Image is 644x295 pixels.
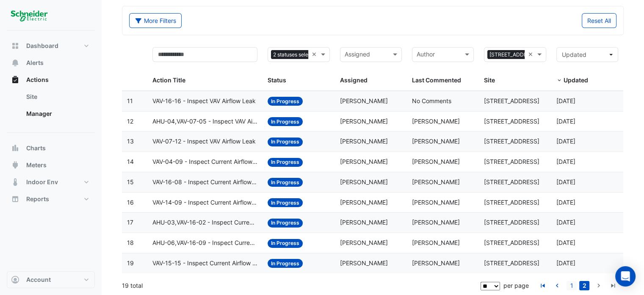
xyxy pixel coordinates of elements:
[11,178,19,186] app-icon: Indoor Env
[127,118,133,125] span: 12
[556,97,575,104] span: 2025-06-10T09:25:21.354
[268,259,303,268] span: In Progress
[412,118,460,125] span: [PERSON_NAME]
[579,281,589,290] a: 2
[556,219,575,226] span: 2025-05-09T11:34:16.762
[340,138,388,145] span: [PERSON_NAME]
[152,76,185,84] span: Action Title
[152,157,258,167] span: VAV-04-09 - Inspect Current Airflow Faulty Sensor
[412,199,460,206] span: [PERSON_NAME]
[26,275,51,284] span: Account
[484,219,539,226] span: [STREET_ADDRESS]
[582,13,616,28] button: Reset All
[268,219,303,228] span: In Progress
[412,178,460,185] span: [PERSON_NAME]
[10,7,48,24] img: Company Logo
[556,239,575,246] span: 2025-05-07T11:12:27.598
[340,97,388,104] span: [PERSON_NAME]
[340,259,388,267] span: [PERSON_NAME]
[412,158,460,165] span: [PERSON_NAME]
[484,97,539,104] span: [STREET_ADDRESS]
[340,178,388,185] span: [PERSON_NAME]
[152,137,256,146] span: VAV-07-12 - Inspect VAV Airflow Leak
[615,266,636,287] div: Open Intercom Messenger
[268,97,303,106] span: In Progress
[565,281,578,290] li: page 1
[412,259,460,267] span: [PERSON_NAME]
[340,239,388,246] span: [PERSON_NAME]
[412,97,451,104] span: No Comments
[7,54,95,71] button: Alerts
[26,42,58,50] span: Dashboard
[340,219,388,226] span: [PERSON_NAME]
[567,281,577,290] a: 1
[552,281,562,290] a: go to previous page
[564,76,588,84] span: Updated
[26,161,47,169] span: Meters
[268,178,303,187] span: In Progress
[556,199,575,206] span: 2025-05-19T16:09:35.893
[484,138,539,145] span: [STREET_ADDRESS]
[556,259,575,267] span: 2025-05-07T11:12:02.057
[268,138,303,146] span: In Progress
[26,195,49,203] span: Reports
[556,47,618,62] button: Updated
[484,158,539,165] span: [STREET_ADDRESS]
[562,51,586,58] span: Updated
[484,199,539,206] span: [STREET_ADDRESS]
[26,76,49,84] span: Actions
[129,13,182,28] button: More Filters
[484,118,539,125] span: [STREET_ADDRESS]
[578,281,591,290] li: page 2
[412,138,460,145] span: [PERSON_NAME]
[11,144,19,152] app-icon: Charts
[538,281,548,290] a: go to first page
[152,258,258,268] span: VAV-15-15 - Inspect Current Airflow Faulty Sensor
[484,259,539,267] span: [STREET_ADDRESS]
[19,88,95,105] a: Site
[268,198,303,207] span: In Progress
[152,177,258,187] span: VAV-16-08 - Inspect Current Airflow Faulty Sensor
[556,138,575,145] span: 2025-05-22T14:28:02.258
[412,239,460,246] span: [PERSON_NAME]
[412,219,460,226] span: [PERSON_NAME]
[608,281,618,290] a: go to last page
[484,76,495,84] span: Site
[340,76,368,84] span: Assigned
[484,239,539,246] span: [STREET_ADDRESS]
[7,88,95,126] div: Actions
[152,238,258,248] span: AHU-06,VAV-16-09 - Inspect Current Airflow Faulty Sensor
[594,281,604,290] a: go to next page
[26,144,46,152] span: Charts
[127,158,134,165] span: 14
[268,239,303,248] span: In Progress
[127,239,134,246] span: 18
[127,259,134,267] span: 19
[484,178,539,185] span: [STREET_ADDRESS]
[152,218,258,228] span: AHU-03,VAV-16-02 - Inspect Current Airflow Faulty Sensor
[127,199,134,206] span: 16
[312,50,319,59] span: Clear
[340,158,388,165] span: [PERSON_NAME]
[11,195,19,203] app-icon: Reports
[268,76,286,84] span: Status
[7,71,95,88] button: Actions
[152,117,258,126] span: AHU-04,VAV-07-05 - Inspect VAV Airflow Leak
[7,37,95,54] button: Dashboard
[152,96,256,106] span: VAV-16-16 - Inspect VAV Airflow Leak
[268,117,303,126] span: In Progress
[11,161,19,169] app-icon: Meters
[11,76,19,84] app-icon: Actions
[503,282,529,289] span: per page
[528,50,535,59] span: Clear
[127,138,134,145] span: 13
[11,42,19,50] app-icon: Dashboard
[7,174,95,191] button: Indoor Env
[556,178,575,185] span: 2025-05-19T16:09:48.512
[127,219,133,226] span: 17
[26,178,58,186] span: Indoor Env
[412,76,461,84] span: Last Commented
[152,198,258,208] span: VAV-14-09 - Inspect Current Airflow Faulty Sensor
[340,118,388,125] span: [PERSON_NAME]
[26,59,44,67] span: Alerts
